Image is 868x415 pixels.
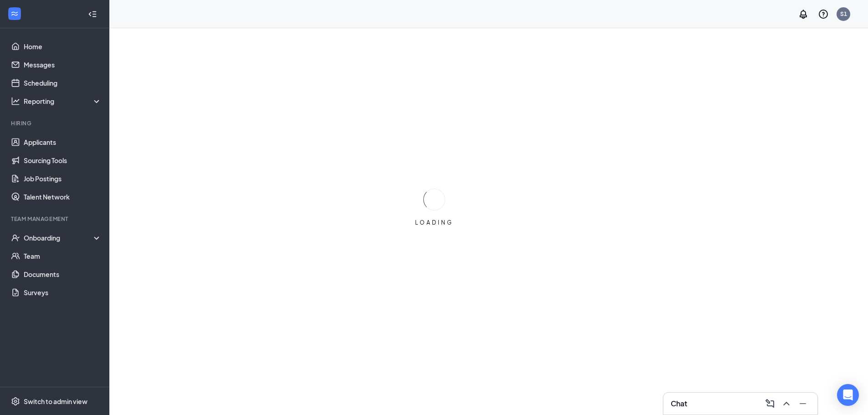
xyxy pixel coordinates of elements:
[24,151,102,169] a: Sourcing Tools
[837,384,859,406] div: Open Intercom Messenger
[11,119,100,127] div: Hiring
[11,397,20,406] svg: Settings
[11,97,20,106] svg: Analysis
[798,9,809,20] svg: Notifications
[24,247,102,265] a: Team
[24,233,94,242] div: Onboarding
[781,398,792,409] svg: ChevronUp
[24,133,102,151] a: Applicants
[765,398,776,409] svg: ComposeMessage
[11,215,100,223] div: Team Management
[818,9,829,20] svg: QuestionInfo
[24,188,102,206] a: Talent Network
[840,10,847,18] div: S1
[24,283,102,302] a: Surveys
[671,399,687,409] h3: Chat
[10,9,19,18] svg: WorkstreamLogo
[24,97,102,106] div: Reporting
[24,74,102,92] a: Scheduling
[779,396,794,411] button: ChevronUp
[796,396,810,411] button: Minimize
[24,169,102,188] a: Job Postings
[411,219,457,226] div: LOADING
[24,37,102,56] a: Home
[24,265,102,283] a: Documents
[24,397,87,406] div: Switch to admin view
[797,398,808,409] svg: Minimize
[24,56,102,74] a: Messages
[11,233,20,242] svg: UserCheck
[763,396,777,411] button: ComposeMessage
[88,10,97,19] svg: Collapse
